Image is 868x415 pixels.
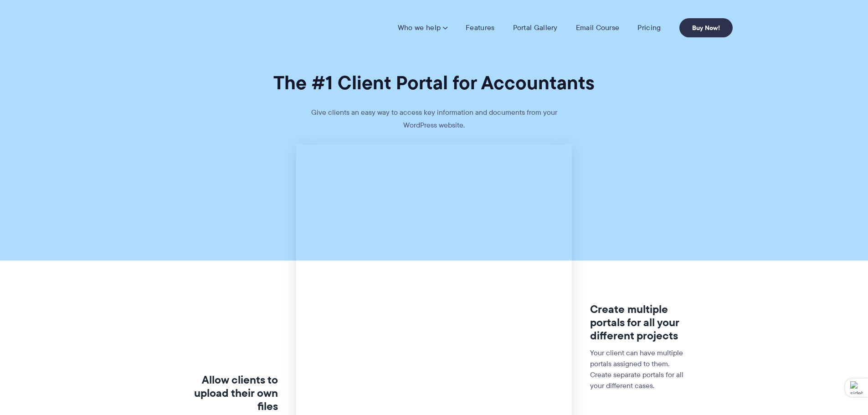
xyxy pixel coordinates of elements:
[466,23,494,32] a: Features
[679,18,733,37] a: Buy Now!
[178,374,278,413] h3: Allow clients to upload their own files
[513,23,558,32] a: Portal Gallery
[590,348,690,391] p: Your client can have multiple portals assigned to them. Create separate portals for all your diff...
[590,303,690,342] h3: Create multiple portals for all your different projects
[576,23,620,32] a: Email Course
[298,106,571,144] p: Give clients an easy way to access key information and documents from your WordPress website.
[398,23,447,32] a: Who we help
[637,23,661,32] a: Pricing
